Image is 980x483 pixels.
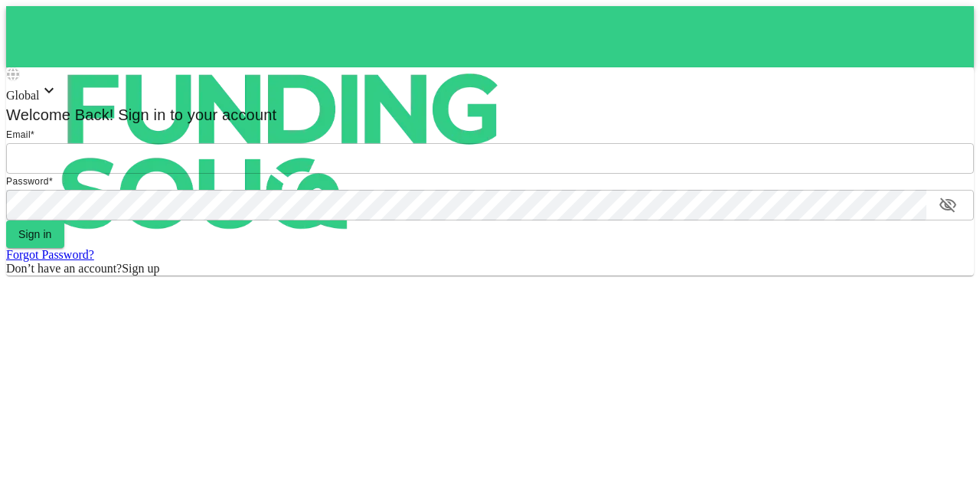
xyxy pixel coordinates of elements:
[6,6,557,297] img: logo
[6,106,114,123] span: Welcome Back!
[122,262,159,275] span: Sign up
[6,129,31,140] span: Email
[6,143,974,174] input: email
[6,6,974,67] a: logo
[6,248,94,261] a: Forgot Password?
[6,262,122,275] span: Don’t have an account?
[6,190,926,220] input: password
[6,81,974,103] div: Global
[114,106,277,123] span: Sign in to your account
[6,176,49,187] span: Password
[6,220,64,248] button: Sign in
